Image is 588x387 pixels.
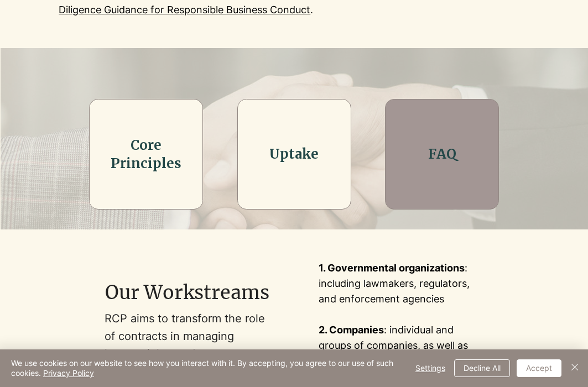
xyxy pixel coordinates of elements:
p: : including lawmakers, regulators, and enforcement agencies [319,260,483,307]
a: Uptake [269,145,319,163]
button: Decline All [454,359,510,377]
a: Core Principles [111,137,181,172]
span: We use cookies on our website to see how you interact with it. By accepting, you agree to our use... [11,358,402,378]
span: 2. Companies [319,324,384,336]
span: 1. Governmental organizations [319,262,465,274]
a: Privacy Policy [43,368,94,378]
button: Accept [517,359,561,377]
img: Close [568,360,581,374]
p: : individual and groups of companies, as well as consultancies [319,322,483,369]
a: FAQ [428,145,456,163]
span: Settings [415,360,445,376]
button: Close [568,358,581,378]
span: Our Workstreams [105,281,269,304]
